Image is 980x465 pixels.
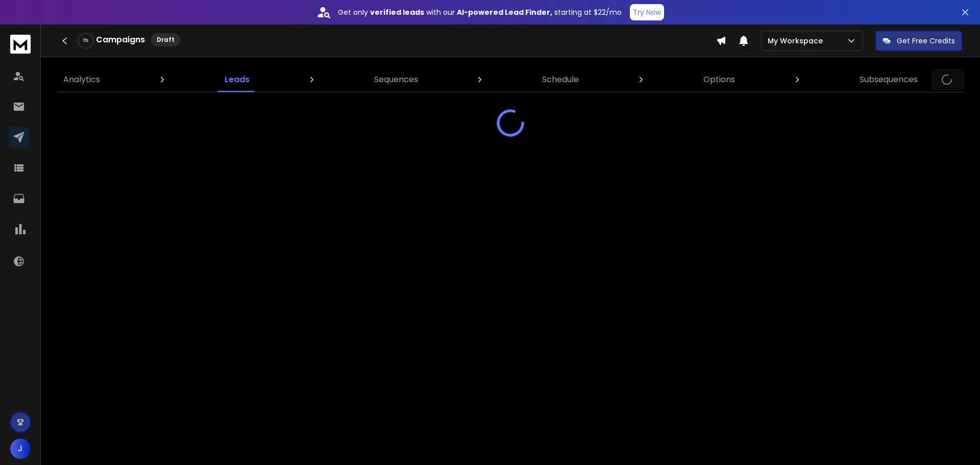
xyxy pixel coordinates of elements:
button: J [10,438,31,459]
p: Schedule [542,74,579,86]
div: Draft [151,33,180,46]
p: Options [703,74,735,86]
p: Subsequences [860,74,918,86]
button: Get Free Credits [875,31,962,51]
a: Analytics [57,67,106,92]
img: logo [10,35,31,54]
strong: verified leads [370,7,424,17]
a: Leads [218,67,256,92]
h1: Campaigns [96,34,145,46]
p: My Workspace [768,36,827,46]
p: Get only with our starting at $22/mo [338,7,622,17]
strong: AI-powered Lead Finder, [457,7,552,17]
a: Schedule [536,67,585,92]
p: Leads [225,74,250,86]
a: Sequences [368,67,424,92]
p: Get Free Credits [897,36,955,46]
a: Subsequences [853,67,924,92]
button: Try Now [630,4,664,20]
p: 0 % [83,38,88,44]
a: Options [697,67,741,92]
p: Sequences [374,74,418,86]
p: Analytics [63,74,100,86]
p: Try Now [633,7,661,17]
